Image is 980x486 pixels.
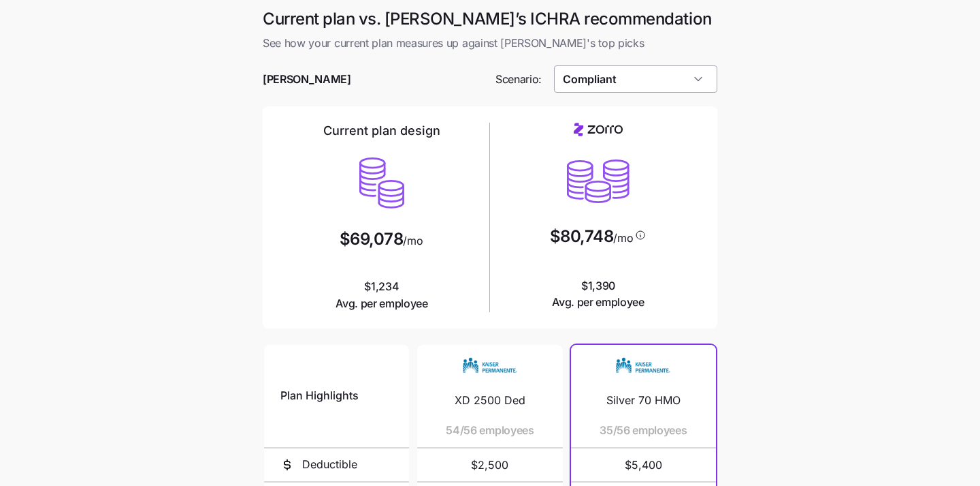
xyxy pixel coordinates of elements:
[263,71,351,88] span: [PERSON_NAME]
[403,235,423,246] span: /mo
[336,278,428,312] span: $1,234
[606,392,681,409] span: Silver 70 HMO
[302,456,357,473] span: Deductible
[495,71,542,88] span: Scenario:
[446,422,534,439] span: 54/56 employees
[550,228,614,245] span: $80,748
[616,353,670,379] img: Carrier
[552,277,644,312] span: $1,390
[600,422,687,439] span: 35/56 employees
[587,449,700,481] span: $5,400
[263,35,717,52] span: See how your current plan measures up against [PERSON_NAME]'s top picks
[336,295,428,312] span: Avg. per employee
[263,8,717,29] h1: Current plan vs. [PERSON_NAME]’s ICHRA recommendation
[323,123,440,139] h2: Current plan design
[463,353,517,379] img: Carrier
[340,231,404,247] span: $69,078
[613,232,633,243] span: /mo
[434,449,546,481] span: $2,500
[552,294,644,311] span: Avg. per employee
[455,392,525,409] span: XD 2500 Ded
[280,387,359,404] span: Plan Highlights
